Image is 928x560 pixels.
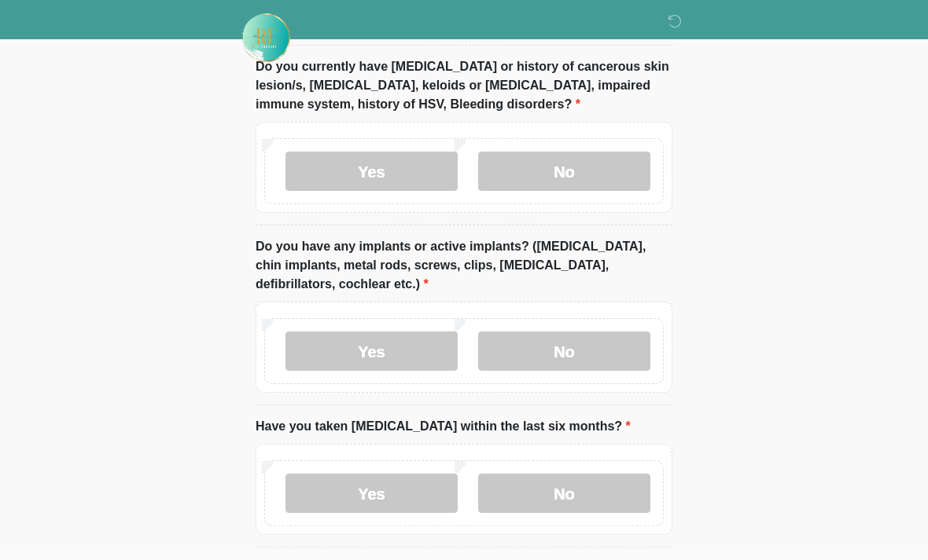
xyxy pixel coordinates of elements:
[256,237,672,294] label: Do you have any implants or active implants? ([MEDICAL_DATA], chin implants, metal rods, screws, ...
[478,152,650,191] label: No
[256,57,672,114] label: Do you currently have [MEDICAL_DATA] or history of cancerous skin lesion/s, [MEDICAL_DATA], keloi...
[240,12,292,64] img: Rehydrate Aesthetics & Wellness Logo
[285,152,458,191] label: Yes
[478,474,650,513] label: No
[285,474,458,513] label: Yes
[285,331,458,371] label: Yes
[478,331,650,371] label: No
[256,417,631,436] label: Have you taken [MEDICAL_DATA] within the last six months?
